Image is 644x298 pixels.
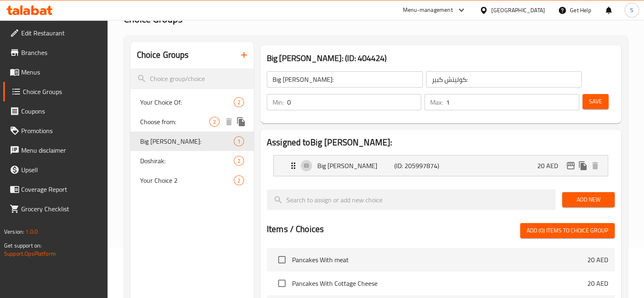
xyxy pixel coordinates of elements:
div: Your Choice Of:2 [130,92,254,112]
span: Edit Restaurant [21,28,101,38]
p: 20 AED [537,161,565,171]
span: Save [589,96,602,107]
a: Choice Groups [3,82,108,101]
span: Version: [4,226,24,237]
span: Doshirak: [140,156,234,166]
div: Big [PERSON_NAME]:1 [130,131,254,151]
a: Coverage Report [3,180,108,199]
p: Big [PERSON_NAME] [317,161,394,171]
span: Coverage Report [21,184,101,194]
h2: Assigned to Big [PERSON_NAME]: [267,136,615,149]
button: delete [223,116,235,128]
span: Menu disclaimer [21,145,101,155]
div: Choices [234,156,244,166]
a: Support.OpsPlatform [4,248,56,259]
span: Select choice [273,251,290,268]
div: Menu-management [403,5,453,15]
span: S [630,6,633,15]
div: Choices [234,97,244,107]
span: Branches [21,48,101,57]
button: duplicate [235,116,247,128]
li: Expand [267,152,615,180]
span: Pancakes With meat [292,255,587,265]
span: 2 [234,99,244,106]
div: Choices [234,175,244,185]
p: (ID: 205997874) [394,161,446,171]
button: duplicate [577,160,589,172]
div: Doshirak:2 [130,151,254,171]
div: Expand [274,156,608,176]
a: Branches [3,43,108,62]
span: Pancakes With Cottage Cheese [292,278,587,288]
span: Upsell [21,165,101,175]
div: Choices [234,136,244,146]
div: Choose from:2deleteduplicate [130,112,254,131]
button: edit [565,160,577,172]
p: Max: [430,97,443,107]
span: Big [PERSON_NAME]: [140,136,234,146]
div: [GEOGRAPHIC_DATA] [491,6,545,15]
span: Grocery Checklist [21,204,101,214]
span: 1 [234,138,244,145]
a: Grocery Checklist [3,199,108,219]
span: Select choice [273,275,290,292]
span: Add New [569,195,608,205]
span: Coupons [21,106,101,116]
span: 2 [210,118,219,126]
button: delete [589,160,601,172]
span: Choose from: [140,117,209,127]
a: Edit Restaurant [3,23,108,43]
input: search [267,189,556,210]
h2: Choice Groups [137,49,189,61]
button: Add New [562,192,615,207]
a: Promotions [3,121,108,140]
span: Choice Groups [23,87,101,96]
span: 1.0.0 [25,226,38,237]
div: Your Choice 22 [130,171,254,190]
button: Save [582,94,609,109]
span: 2 [234,157,244,165]
button: Add (0) items to choice group [520,223,615,238]
a: Upsell [3,160,108,180]
span: Promotions [21,126,101,136]
span: 2 [234,177,244,184]
h3: Big [PERSON_NAME]: (ID: 404424) [267,52,615,65]
h2: Items / Choices [267,223,324,235]
p: 20 AED [587,255,608,265]
a: Coupons [3,101,108,121]
span: Get support on: [4,240,42,251]
input: search [130,68,254,89]
a: Menus [3,62,108,82]
span: Menus [21,67,101,77]
p: 20 AED [587,278,608,288]
p: Min: [273,97,284,107]
span: Add (0) items to choice group [527,226,608,236]
span: Your Choice Of: [140,97,234,107]
div: Choices [209,117,220,127]
span: Your Choice 2 [140,175,234,185]
a: Menu disclaimer [3,140,108,160]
